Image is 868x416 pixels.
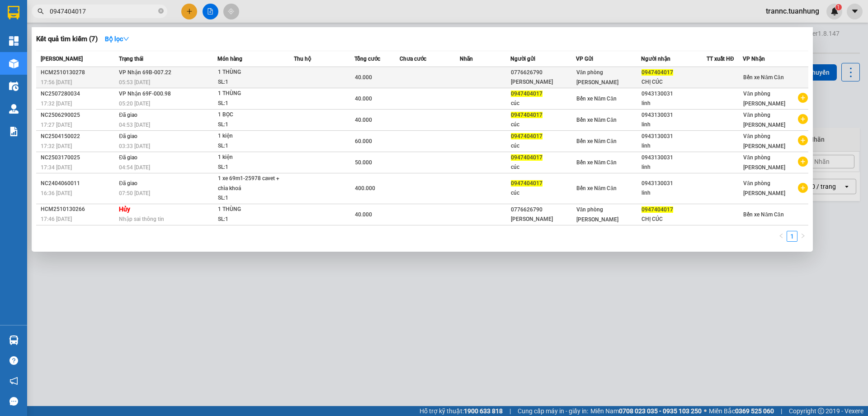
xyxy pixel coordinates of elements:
span: 17:34 [DATE] [41,164,72,171]
span: Văn phòng [PERSON_NAME] [576,69,618,86]
span: 0947404017 [511,133,542,139]
span: Bến xe Năm Căn [576,138,617,144]
div: linh [642,163,706,172]
span: Văn phòng [PERSON_NAME] [743,112,785,128]
span: Chưa cước [400,56,426,62]
strong: Hủy [119,206,130,213]
span: Bến xe Năm Căn [576,159,617,166]
span: plus-circle [798,114,808,124]
b: [PERSON_NAME] [52,6,128,17]
li: 1 [787,231,797,242]
span: 0947404017 [642,69,673,76]
span: Bến xe Năm Căn [576,117,617,123]
span: phone [52,33,59,40]
span: 17:27 [DATE] [41,122,72,128]
div: 1 THÙNG [218,205,286,215]
li: 02839.63.63.63 [4,31,172,43]
div: SL: 1 [218,193,286,203]
div: 0943130031 [642,89,706,99]
span: Nhãn [460,56,473,62]
span: plus-circle [798,93,808,103]
div: NC2404060011 [41,179,116,188]
span: Bến xe Năm Căn [743,211,783,218]
span: Văn phòng [PERSON_NAME] [743,154,785,171]
span: 40.000 [355,74,372,81]
div: cúc [511,120,576,129]
div: CHỊ CÚC [642,215,706,224]
span: Đã giao [119,112,137,118]
span: Đã giao [119,133,137,139]
span: 40.000 [355,117,372,123]
button: left [776,231,787,242]
span: Văn phòng [PERSON_NAME] [743,133,785,149]
div: [PERSON_NAME] [511,77,576,87]
li: Next Page [797,231,808,242]
span: plus-circle [798,135,808,145]
span: Người nhận [641,56,670,62]
div: NC2506290025 [41,110,116,120]
b: GỬI : Bến xe Năm Căn [4,57,127,72]
button: right [797,231,808,242]
span: 0947404017 [511,180,542,186]
div: 1 BỌC [218,110,286,120]
span: 50.000 [355,159,372,166]
span: Bến xe Năm Căn [576,96,617,102]
div: cúc [511,99,576,108]
span: 17:32 [DATE] [41,143,72,149]
span: 40.000 [355,96,372,102]
span: 0947404017 [511,91,542,97]
span: Trạng thái [119,56,143,62]
div: NC2507280034 [41,89,116,99]
div: NC2503170025 [41,153,116,163]
div: linh [642,120,706,129]
div: linh [642,99,706,108]
span: left [778,233,784,239]
div: 1 kiện [218,131,286,141]
img: dashboard-icon [9,36,19,46]
div: SL: 1 [218,163,286,172]
li: 85 [PERSON_NAME] [4,20,172,31]
img: logo-vxr [8,6,19,19]
span: [PERSON_NAME] [41,56,83,62]
div: SL: 1 [218,99,286,109]
div: SL: 1 [218,215,286,225]
div: 0943130031 [642,179,706,188]
div: 0943130031 [642,153,706,163]
span: 0947404017 [511,112,542,118]
span: 60.000 [355,138,372,144]
div: 0943130031 [642,110,706,120]
span: Văn phòng [PERSON_NAME] [576,206,618,223]
span: 17:32 [DATE] [41,100,72,107]
div: linh [642,141,706,151]
span: 04:54 [DATE] [119,164,150,171]
span: Bến xe Năm Căn [576,185,617,191]
div: [PERSON_NAME] [511,215,576,224]
span: Văn phòng [PERSON_NAME] [743,180,785,196]
span: Món hàng [217,56,242,62]
div: 0943130031 [642,132,706,141]
span: plus-circle [798,183,808,193]
div: cúc [511,163,576,172]
span: 05:20 [DATE] [119,100,150,107]
span: 07:50 [DATE] [119,190,150,196]
div: linh [642,188,706,198]
strong: Bộ lọc [105,35,129,43]
div: cúc [511,188,576,198]
span: 400.000 [355,185,375,191]
img: warehouse-icon [9,335,19,345]
img: warehouse-icon [9,59,19,68]
div: HCM2510130278 [41,68,116,77]
span: close-circle [158,7,164,16]
span: Người gửi [510,56,535,62]
span: environment [52,22,59,29]
span: VP Gửi [576,56,593,62]
img: warehouse-icon [9,81,19,91]
li: Previous Page [776,231,787,242]
div: 1 THÙNG [218,67,286,77]
span: Thu hộ [294,56,311,62]
span: Đã giao [119,180,137,186]
div: SL: 1 [218,141,286,151]
input: Tìm tên, số ĐT hoặc mã đơn [50,6,156,16]
div: HCM2510130266 [41,205,116,214]
div: 1 THÙNG [218,89,286,99]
